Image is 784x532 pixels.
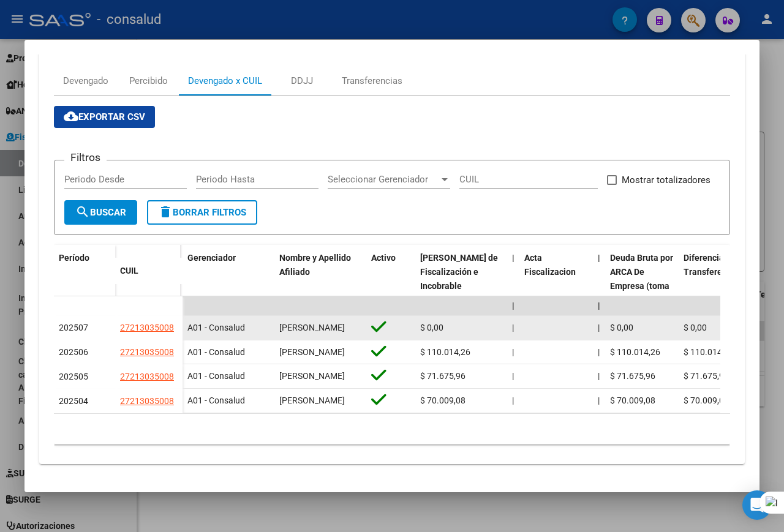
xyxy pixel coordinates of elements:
[187,347,245,357] span: A01 - Consalud
[742,490,772,520] div: Open Intercom Messenger
[279,371,345,381] span: [PERSON_NAME]
[158,207,246,218] span: Borrar Filtros
[279,323,345,332] span: [PERSON_NAME]
[598,301,600,310] span: |
[598,395,600,405] span: |
[622,173,710,187] span: Mostrar totalizadores
[610,395,655,405] span: $ 70.009,08
[605,245,679,327] datatable-header-cell: Deuda Bruta por ARCA De Empresa (toma en cuenta todos los afiliados)
[598,347,600,357] span: |
[598,323,600,332] span: |
[291,74,313,88] div: DDJJ
[684,395,729,405] span: $ 70.009,08
[371,253,396,263] span: Activo
[342,74,402,88] div: Transferencias
[524,253,576,277] span: Acta Fiscalizacion
[120,323,174,332] span: 27213035008
[158,204,173,219] mat-icon: delete
[187,371,245,381] span: A01 - Consalud
[610,253,673,318] span: Deuda Bruta por ARCA De Empresa (toma en cuenta todos los afiliados)
[64,151,107,164] h3: Filtros
[415,245,507,327] datatable-header-cell: Deuda Bruta Neto de Fiscalización e Incobrable
[75,207,126,218] span: Buscar
[120,266,138,275] span: CUIL
[512,371,514,381] span: |
[684,253,763,277] span: Diferencia DDJJ y Transferencia ARCA
[598,253,600,263] span: |
[279,395,345,405] span: [PERSON_NAME]
[366,245,415,327] datatable-header-cell: Activo
[54,106,155,128] button: Exportar CSV
[679,245,771,327] datatable-header-cell: Diferencia DDJJ y Transferencia ARCA
[684,347,734,357] span: $ 110.014,26
[684,371,729,381] span: $ 71.675,96
[684,323,707,332] span: $ 0,00
[610,323,633,332] span: $ 0,00
[59,253,89,263] span: Período
[54,245,115,296] datatable-header-cell: Período
[120,372,174,381] span: 27213035008
[512,301,514,310] span: |
[59,372,88,381] span: 202505
[610,371,655,381] span: $ 71.675,96
[64,111,145,122] span: Exportar CSV
[420,395,466,405] span: $ 70.009,08
[512,253,514,263] span: |
[129,74,168,88] div: Percibido
[183,245,274,327] datatable-header-cell: Gerenciador
[120,347,174,357] span: 27213035008
[187,253,236,263] span: Gerenciador
[64,109,78,124] mat-icon: cloud_download
[279,253,351,277] span: Nombre y Apellido Afiliado
[63,74,108,88] div: Devengado
[610,347,660,357] span: $ 110.014,26
[420,347,470,357] span: $ 110.014,26
[512,395,514,405] span: |
[274,245,366,327] datatable-header-cell: Nombre y Apellido Afiliado
[279,347,345,357] span: [PERSON_NAME]
[120,396,174,406] span: 27213035008
[59,347,88,357] span: 202506
[59,396,88,406] span: 202504
[328,174,439,185] span: Seleccionar Gerenciador
[420,371,466,381] span: $ 71.675,96
[598,371,600,381] span: |
[59,323,88,332] span: 202507
[420,323,443,332] span: $ 0,00
[187,323,245,332] span: A01 - Consalud
[420,253,498,291] span: [PERSON_NAME] de Fiscalización e Incobrable
[512,347,514,357] span: |
[187,395,245,405] span: A01 - Consalud
[64,200,137,225] button: Buscar
[147,200,257,225] button: Borrar Filtros
[39,56,745,464] div: Aportes y Contribuciones de la Empresa: 30698075321
[512,323,514,332] span: |
[519,245,593,327] datatable-header-cell: Acta Fiscalizacion
[507,245,519,327] datatable-header-cell: |
[75,204,90,219] mat-icon: search
[188,74,262,88] div: Devengado x CUIL
[593,245,605,327] datatable-header-cell: |
[115,258,183,284] datatable-header-cell: CUIL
